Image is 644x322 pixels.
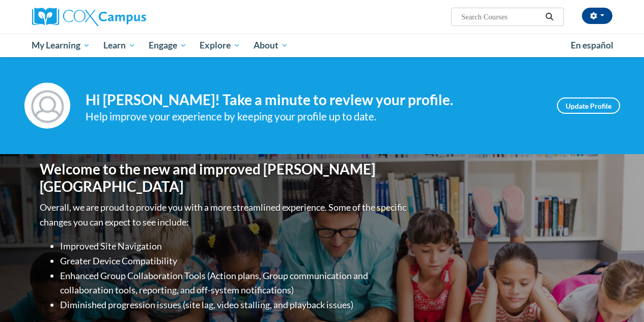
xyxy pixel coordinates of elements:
[86,108,542,125] div: Help improve your experience by keeping your profile up to date.
[200,39,240,52] span: Explore
[60,239,409,254] li: Improved Site Navigation
[557,97,620,114] a: Update Profile
[254,39,288,52] span: About
[24,34,620,57] div: Main menu
[582,8,612,24] button: Account Settings
[40,200,409,230] p: Overall, we are proud to provide you with a more streamlined experience. Some of the specific cha...
[24,83,70,129] img: Profile Image
[564,35,620,56] a: En español
[542,11,557,23] button: Search
[25,34,97,57] a: My Learning
[60,298,409,312] li: Diminished progression issues (site lag, video stalling, and playback issues)
[460,11,542,23] input: Search Courses
[149,39,187,52] span: Engage
[193,34,247,57] a: Explore
[32,39,90,52] span: My Learning
[97,34,142,57] a: Learn
[603,281,636,314] iframe: Button to launch messaging window
[103,39,135,52] span: Learn
[247,34,295,57] a: About
[32,8,215,26] a: Cox Campus
[571,40,613,51] span: En español
[142,34,193,57] a: Engage
[40,161,409,195] h1: Welcome to the new and improved [PERSON_NAME][GEOGRAPHIC_DATA]
[86,91,542,109] h4: Hi [PERSON_NAME]! Take a minute to review your profile.
[60,268,409,298] li: Enhanced Group Collaboration Tools (Action plans, Group communication and collaboration tools, re...
[32,8,146,26] img: Cox Campus
[60,254,409,268] li: Greater Device Compatibility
